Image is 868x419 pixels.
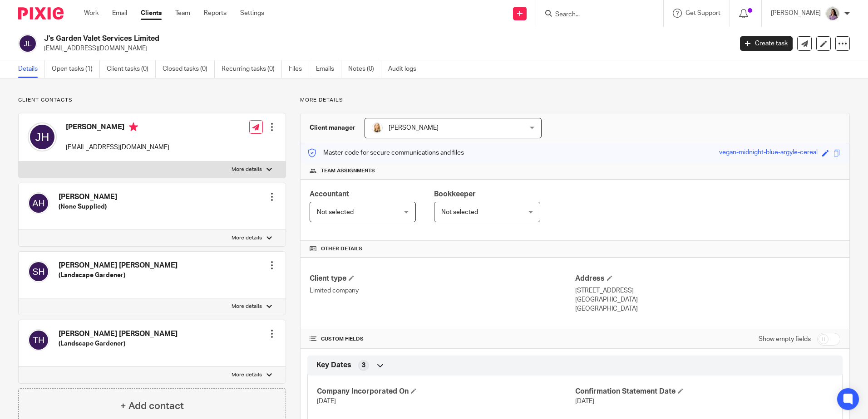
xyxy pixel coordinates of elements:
[59,329,178,339] h4: [PERSON_NAME] [PERSON_NAME]
[175,9,190,18] a: Team
[316,361,351,370] span: Key Dates
[222,60,282,78] a: Recurring tasks (0)
[59,339,178,348] h5: (Landscape Gardener)
[317,387,575,396] h4: Company Incorporated On
[44,44,726,53] p: [EMAIL_ADDRESS][DOMAIN_NAME]
[575,398,594,404] span: [DATE]
[84,9,99,18] a: Work
[129,122,138,132] i: Primary
[66,122,169,134] h4: [PERSON_NAME]
[240,9,264,18] a: Settings
[317,209,354,215] span: Not selected
[740,36,793,51] a: Create task
[362,361,365,370] span: 3
[771,9,821,18] p: [PERSON_NAME]
[434,190,476,198] span: Bookkeeper
[289,60,309,78] a: Files
[28,261,49,283] img: svg%3E
[321,167,375,175] span: Team assignments
[232,303,262,310] p: More details
[575,387,833,396] h4: Confirmation Statement Date
[719,148,818,158] div: vegan-midnight-blue-argyle-cereal
[28,122,57,151] img: svg%3E
[307,148,464,157] p: Master code for secure communications and files
[575,295,840,304] p: [GEOGRAPHIC_DATA]
[18,34,37,53] img: svg%3E
[163,60,215,78] a: Closed tasks (0)
[59,271,178,280] h5: (Landscape Gardener)
[232,234,262,242] p: More details
[575,274,840,283] h4: Address
[300,97,850,104] p: More details
[310,274,575,283] h4: Client type
[28,192,49,214] img: svg%3E
[554,11,636,19] input: Search
[575,304,840,313] p: [GEOGRAPHIC_DATA]
[825,6,840,21] img: Olivia.jpg
[317,398,336,404] span: [DATE]
[59,202,117,211] h5: (None Supplied)
[141,9,162,18] a: Clients
[28,329,49,351] img: svg%3E
[44,34,590,44] h2: J's Garden Valet Services Limited
[575,286,840,295] p: [STREET_ADDRESS]
[310,336,575,343] h4: CUSTOM FIELDS
[59,192,117,202] h4: [PERSON_NAME]
[441,209,478,215] span: Not selected
[120,399,184,413] h4: + Add contact
[18,60,45,78] a: Details
[316,60,341,78] a: Emails
[66,143,169,152] p: [EMAIL_ADDRESS][DOMAIN_NAME]
[348,60,381,78] a: Notes (0)
[686,10,720,16] span: Get Support
[18,7,64,19] img: Pixie
[59,261,178,270] h4: [PERSON_NAME] [PERSON_NAME]
[18,97,286,104] p: Client contacts
[388,60,423,78] a: Audit logs
[389,125,439,131] span: [PERSON_NAME]
[321,245,362,253] span: Other details
[112,9,127,18] a: Email
[204,9,227,18] a: Reports
[759,335,811,344] label: Show empty fields
[310,190,349,198] span: Accountant
[310,123,355,132] h3: Client manager
[107,60,156,78] a: Client tasks (0)
[52,60,100,78] a: Open tasks (1)
[310,286,575,295] p: Limited company
[232,371,262,379] p: More details
[232,166,262,173] p: More details
[372,122,383,133] img: Headshot%20White%20Background.jpg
